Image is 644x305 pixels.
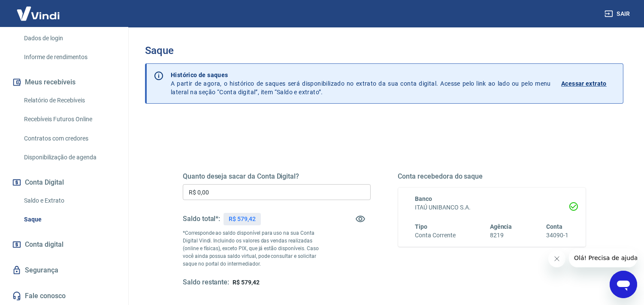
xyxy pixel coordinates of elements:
[171,71,551,96] p: A partir de agora, o histórico de saques será disponibilizado no extrato da sua conta digital. Ac...
[171,71,551,79] p: Histórico de saques
[415,195,432,202] span: Banco
[490,223,512,230] span: Agência
[10,73,118,92] button: Meus recebíveis
[10,0,66,27] img: Vindi
[490,231,512,240] h6: 8219
[183,229,324,268] p: *Corresponde ao saldo disponível para uso na sua Conta Digital Vindi. Incluindo os valores das ve...
[233,279,260,286] span: R$ 579,42
[548,250,565,267] iframe: Fechar mensagem
[10,261,118,280] a: Segurança
[21,92,118,109] a: Relatório de Recebíveis
[183,278,229,287] h5: Saldo restante:
[25,239,63,251] span: Conta digital
[229,215,256,224] p: R$ 579,42
[415,223,428,230] span: Tipo
[569,248,637,267] iframe: Mensagem da empresa
[398,172,586,181] h5: Conta recebedora do saque
[183,215,220,223] h5: Saldo total*:
[21,149,118,166] a: Disponibilização de agenda
[5,6,72,13] span: Olá! Precisa de ajuda?
[21,130,118,147] a: Contratos com credores
[603,6,634,22] button: Sair
[561,79,607,88] p: Acessar extrato
[415,231,456,240] h6: Conta Corrente
[21,111,118,128] a: Recebíveis Futuros Online
[21,211,118,228] a: Saque
[21,192,118,209] a: Saldo e Extrato
[610,271,637,298] iframe: Botão para abrir a janela de mensagens
[546,223,562,230] span: Conta
[145,45,623,57] h3: Saque
[561,71,616,96] a: Acessar extrato
[183,172,371,181] h5: Quanto deseja sacar da Conta Digital?
[415,203,569,212] h6: ITAÚ UNIBANCO S.A.
[546,231,568,240] h6: 34090-1
[21,30,118,47] a: Dados de login
[21,48,118,66] a: Informe de rendimentos
[10,173,118,192] button: Conta Digital
[10,235,118,254] a: Conta digital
